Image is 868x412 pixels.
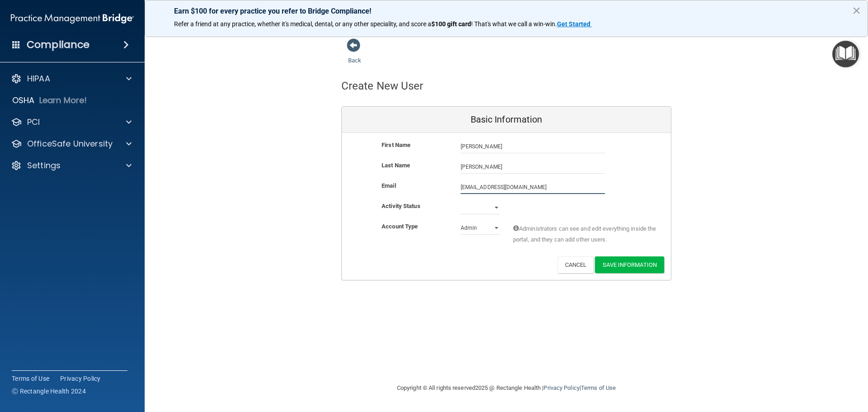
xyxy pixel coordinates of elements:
a: Back [348,46,361,64]
span: ! That's what we call a win-win. [471,20,557,28]
h4: Compliance [27,38,90,51]
a: Get Started [557,20,592,28]
a: PCI [11,117,132,128]
span: Ⓒ Rectangle Health 2024 [12,387,86,396]
b: Activity Status [382,203,420,209]
a: Privacy Policy [60,374,101,383]
button: Save Information [595,256,664,273]
a: Terms of Use [581,384,616,391]
strong: Get Started [557,20,590,28]
button: Open Resource Center [832,41,859,67]
a: Privacy Policy [543,384,579,391]
a: Terms of Use [12,374,49,383]
button: Cancel [557,256,594,273]
b: Email [382,182,396,189]
button: Close [852,3,861,18]
b: First Name [382,142,410,148]
a: Settings [11,160,132,171]
p: Earn $100 for every practice you refer to Bridge Compliance! [174,7,839,15]
h4: Create New User [341,80,424,92]
span: Refer a friend at any practice, whether it's medical, dental, or any other speciality, and score a [174,20,431,28]
a: OfficeSafe University [11,138,132,149]
span: Administrators can see and edit everything inside the portal, and they can add other users. [513,223,657,245]
p: OSHA [12,95,35,106]
p: Learn More! [39,95,87,106]
div: Copyright © All rights reserved 2025 @ Rectangle Health | | [341,374,671,403]
p: PCI [27,117,40,128]
strong: $100 gift card [431,20,471,28]
a: HIPAA [11,73,132,84]
p: HIPAA [27,73,50,84]
img: PMB logo [11,9,134,28]
b: Account Type [382,223,418,230]
b: Last Name [382,162,410,169]
p: OfficeSafe University [27,138,113,149]
p: Settings [27,160,61,171]
div: Basic Information [342,107,671,133]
